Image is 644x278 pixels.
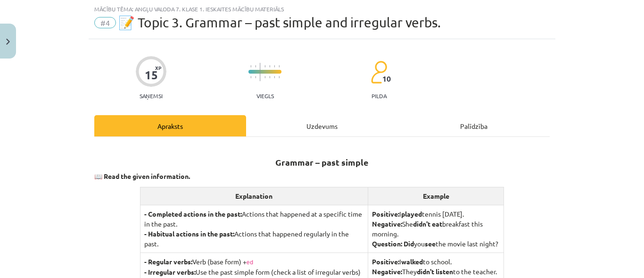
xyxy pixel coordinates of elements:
strong: 📖 Read the given information. [94,172,190,180]
p: Viegls [256,93,274,99]
img: icon-short-line-57e1e144782c952c97e751825c79c345078a6d821885a25fce030b3d8c18986b.svg [274,65,275,67]
img: students-c634bb4e5e11cddfef0936a35e636f08e4e9abd3cc4e673bd6f9a4125e45ecb1.svg [371,60,387,84]
strong: - Completed actions in the past: [144,210,242,218]
div: Apraksts [94,115,246,136]
div: Palīdzība [398,115,550,136]
img: icon-short-line-57e1e144782c952c97e751825c79c345078a6d821885a25fce030b3d8c18986b.svg [250,76,251,78]
strong: - Irregular verbs: [144,268,196,276]
strong: didn't listen [417,267,453,276]
strong: Positive: [372,210,399,218]
span: 📝 Topic 3. Grammar – past simple and irregular verbs. [118,15,441,30]
img: icon-short-line-57e1e144782c952c97e751825c79c345078a6d821885a25fce030b3d8c18986b.svg [269,65,270,67]
code: ed [247,260,254,266]
img: icon-close-lesson-0947bae3869378f0d4975bcd49f059093ad1ed9edebbc8119c70593378902aed.svg [6,39,10,45]
img: icon-short-line-57e1e144782c952c97e751825c79c345078a6d821885a25fce030b3d8c18986b.svg [279,65,280,67]
img: icon-short-line-57e1e144782c952c97e751825c79c345078a6d821885a25fce030b3d8c18986b.svg [255,76,256,78]
img: icon-long-line-d9ea69661e0d244f92f715978eff75569469978d946b2353a9bb055b3ed8787d.svg [260,63,261,81]
strong: Negative: [372,219,402,228]
p: Saņemsi [136,93,166,99]
div: Uzdevums [246,115,398,136]
strong: - Habitual actions in the past: [144,229,234,238]
img: icon-short-line-57e1e144782c952c97e751825c79c345078a6d821885a25fce030b3d8c18986b.svg [264,65,265,67]
img: icon-short-line-57e1e144782c952c97e751825c79c345078a6d821885a25fce030b3d8c18986b.svg [250,65,251,67]
strong: walked [401,257,423,266]
span: XP [155,65,161,70]
img: icon-short-line-57e1e144782c952c97e751825c79c345078a6d821885a25fce030b3d8c18986b.svg [255,65,256,67]
td: I tennis [DATE]. She breakfast this morning. you the movie last night? [368,205,504,253]
strong: Positive: [372,257,399,266]
strong: played [401,210,422,218]
img: icon-short-line-57e1e144782c952c97e751825c79c345078a6d821885a25fce030b3d8c18986b.svg [274,76,275,78]
span: 10 [382,75,391,83]
strong: Question: [372,239,402,248]
img: icon-short-line-57e1e144782c952c97e751825c79c345078a6d821885a25fce030b3d8c18986b.svg [279,76,280,78]
p: pilda [372,93,387,99]
span: #4 [94,17,116,28]
strong: Did [404,239,414,248]
strong: - Regular verbs: [144,257,192,266]
td: Actions that happened at a specific time in the past. Actions that happened regularly in the past. [140,205,368,253]
strong: Negative: [372,267,402,276]
strong: didn't eat [413,219,442,228]
img: icon-short-line-57e1e144782c952c97e751825c79c345078a6d821885a25fce030b3d8c18986b.svg [269,76,270,78]
strong: Grammar – past simple [275,157,369,168]
strong: Example [423,192,449,200]
div: 15 [145,68,158,82]
div: Mācību tēma: Angļu valoda 7. klase 1. ieskaites mācību materiāls [94,6,550,12]
strong: Explanation [235,192,272,200]
img: icon-short-line-57e1e144782c952c97e751825c79c345078a6d821885a25fce030b3d8c18986b.svg [264,76,265,78]
strong: see [425,239,436,248]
